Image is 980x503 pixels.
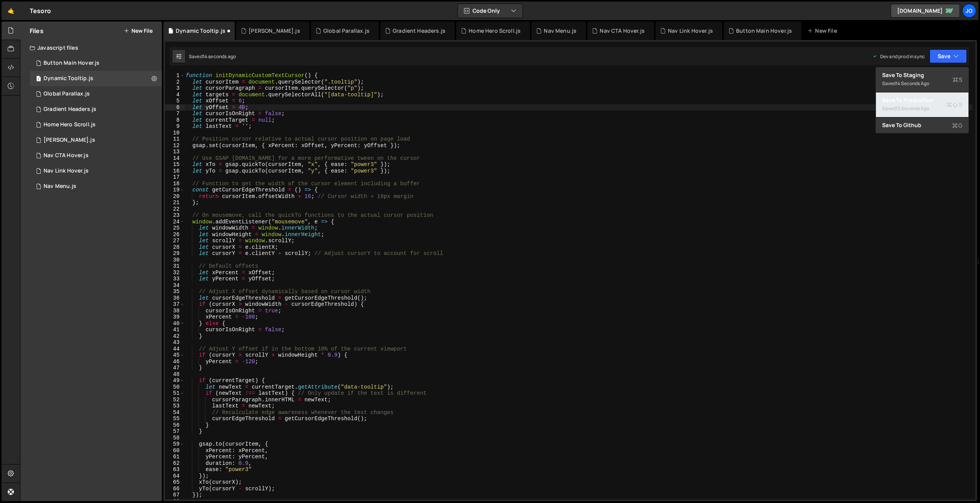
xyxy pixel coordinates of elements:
[165,416,185,422] div: 55
[165,187,185,193] div: 19
[165,212,185,219] div: 23
[165,282,185,289] div: 34
[30,27,44,35] h2: Files
[44,91,90,97] div: Global Parallax.js
[165,339,185,346] div: 43
[165,365,185,371] div: 47
[2,2,20,20] a: 🤙
[165,270,185,276] div: 32
[165,206,185,213] div: 22
[165,72,185,79] div: 1
[44,106,96,113] div: Gradient Headers.js
[30,179,162,194] div: 17308/48184.js
[891,4,960,18] a: [DOMAIN_NAME]
[165,92,185,98] div: 4
[44,137,95,144] div: [PERSON_NAME].js
[165,231,185,238] div: 26
[165,403,185,409] div: 53
[36,76,41,82] span: 1
[165,143,185,149] div: 12
[165,149,185,155] div: 13
[165,130,185,136] div: 10
[165,200,185,206] div: 21
[165,257,185,263] div: 30
[30,102,162,117] div: 17308/48367.js
[952,122,962,129] span: G
[30,55,162,71] div: 17308/48089.js
[44,183,76,190] div: Nav Menu.js
[165,155,185,162] div: 14
[30,132,162,148] div: 17308/48392.js
[165,308,185,314] div: 38
[44,168,89,174] div: Nav Link Hover.js
[165,301,185,308] div: 37
[165,104,185,111] div: 6
[668,27,713,35] div: Nav Link Hover.js
[165,174,185,181] div: 17
[165,333,185,340] div: 42
[882,104,962,113] div: Saved
[30,71,162,86] div: 17308/48422.js
[30,117,162,132] div: 17308/48212.js
[165,181,185,187] div: 18
[165,479,185,486] div: 65
[165,123,185,130] div: 9
[165,428,185,435] div: 57
[165,327,185,333] div: 41
[882,71,962,79] div: Save to Staging
[469,27,521,35] div: Home Hero Scroll.js
[44,121,96,128] div: Home Hero Scroll.js
[896,80,929,87] div: 14 seconds ago
[124,28,153,34] button: New File
[176,27,225,35] div: Dynamic Tooltip.js
[165,384,185,391] div: 50
[189,53,236,60] div: Saved
[203,53,236,60] div: 14 seconds ago
[165,397,185,403] div: 52
[544,27,577,35] div: Nav Menu.js
[946,101,962,109] span: S
[30,6,51,15] div: Tesoro
[165,473,185,480] div: 64
[930,49,967,63] button: Save
[165,225,185,231] div: 25
[882,79,962,88] div: Saved
[165,346,185,352] div: 44
[44,75,93,82] div: Dynamic Tooltip.js
[165,98,185,104] div: 5
[165,244,185,251] div: 28
[44,152,89,159] div: Nav CTA Hover.js
[953,76,962,84] span: S
[736,27,792,35] div: Button Main Hover.js
[393,27,445,35] div: Gradient Headers.js
[30,163,162,179] div: 17308/48103.js
[165,117,185,124] div: 8
[165,276,185,282] div: 33
[165,263,185,270] div: 31
[165,371,185,378] div: 48
[44,60,99,67] div: Button Main Hover.js
[323,27,370,35] div: Global Parallax.js
[165,79,185,86] div: 2
[165,295,185,302] div: 36
[165,448,185,454] div: 60
[165,460,185,467] div: 62
[165,441,185,448] div: 59
[876,67,968,92] button: Save to StagingS Saved14 seconds ago
[962,4,976,18] div: Jo
[165,492,185,498] div: 67
[876,92,968,117] button: Save to ProductionS Saved13 seconds ago
[165,161,185,168] div: 15
[165,168,185,174] div: 16
[165,359,185,365] div: 46
[30,86,162,102] div: 17308/48388.js
[165,352,185,359] div: 45
[876,117,968,133] button: Save to GithubG
[458,4,523,18] button: Code Only
[896,105,929,112] div: 13 seconds ago
[882,121,962,129] div: Save to Github
[165,320,185,327] div: 40
[165,85,185,92] div: 3
[165,422,185,429] div: 56
[165,288,185,295] div: 35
